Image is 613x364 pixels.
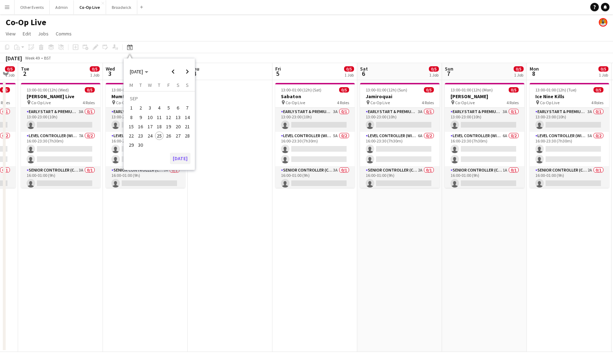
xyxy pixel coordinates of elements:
button: 13-09-2025 [173,113,182,122]
span: 0/5 [90,66,100,72]
div: 1 Job [429,72,438,78]
h3: Ice Nine Kills [530,93,609,100]
button: 29-09-2025 [127,140,136,150]
span: T [158,82,160,88]
button: 11-09-2025 [155,113,164,122]
app-card-role: Level Controller (with CCTV)7A0/216:00-23:30 (7h30m) [21,132,100,166]
span: 23 [137,131,145,140]
button: 06-09-2025 [173,103,182,112]
button: 27-09-2025 [173,131,182,140]
div: [DATE] [6,55,22,62]
span: T [139,82,142,88]
span: F [167,82,170,88]
span: 13:00-01:00 (12h) (Wed) [27,87,69,93]
app-card-role: Level Controller (with CCTV)6A0/216:00-23:30 (7h30m) [360,132,440,166]
span: 0/5 [598,66,608,72]
span: Co-Op Live [540,100,559,105]
span: 0/5 [424,87,434,93]
span: 0/5 [85,87,95,93]
span: 14 [183,113,192,122]
button: 16-09-2025 [136,122,145,131]
span: 0/5 [509,87,519,93]
button: 10-09-2025 [145,113,155,122]
span: 7 [183,104,192,112]
button: 17-09-2025 [145,122,155,131]
span: S [186,82,189,88]
span: 2 [20,69,29,78]
span: 9 [137,113,145,122]
button: Broadwick [106,0,137,14]
span: 28 [183,131,192,140]
span: 13:00-01:00 (12h) (Mon) [451,87,493,93]
app-card-role: Early Start & Premium Controller (with CCTV)3A0/113:00-23:00 (10h) [445,108,524,132]
span: Tue [21,66,29,72]
span: Comms [56,30,72,37]
span: S [177,82,180,88]
div: 1 Job [514,72,523,78]
app-card-role: Senior Controller (CCTV)1A0/116:00-01:00 (9h) [445,166,524,190]
span: 7 [444,69,453,78]
span: 0/5 [429,66,439,72]
span: 5 [164,104,173,112]
app-job-card: 13:00-01:00 (12h) (Mon)0/5[PERSON_NAME] Co-Op Live4 RolesEarly Start & Premium Controller (with C... [445,83,524,188]
span: Edit [23,30,31,37]
span: 4 Roles [507,100,519,105]
button: 18-09-2025 [155,122,164,131]
button: 30-09-2025 [136,140,145,150]
app-card-role: Level Controller (with CCTV)5A0/216:00-23:30 (7h30m) [275,132,355,166]
span: 21 [183,122,192,131]
button: 12-09-2025 [164,113,173,122]
span: 13:00-01:00 (12h) (Tue) [535,87,576,93]
app-card-role: Senior Controller (CCTV)3A0/116:00-01:00 (9h) [106,166,185,190]
h3: [PERSON_NAME] Live [21,93,100,100]
span: 16 [137,122,145,131]
app-card-role: Level Controller (with CCTV)7A0/216:00-23:30 (7h30m) [106,132,185,166]
span: 11 [155,113,164,122]
span: Co-Op Live [116,100,136,105]
span: Mon [530,66,539,72]
app-job-card: 13:00-01:00 (12h) (Wed)0/5[PERSON_NAME] Live Co-Op Live4 RolesEarly Start & Premium Controller (w... [21,83,100,188]
a: Comms [53,29,74,38]
div: 13:00-01:00 (12h) (Thu)0/5Mumford and Sons Co-Op Live4 RolesEarly Start & Premium Controller (wit... [106,83,185,188]
div: BST [44,55,51,61]
span: Fri [275,66,281,72]
span: 24 [146,131,154,140]
span: 0/5 [344,66,354,72]
span: 3 [105,69,115,78]
h3: Mumford and Sons [106,93,185,100]
span: 13:00-01:00 (12h) (Thu) [111,87,153,93]
button: 02-09-2025 [136,103,145,112]
span: 30 [137,141,145,150]
button: 08-09-2025 [127,113,136,122]
span: 13 [174,113,182,122]
div: 1 Job [90,72,99,78]
span: 0/5 [514,66,524,72]
button: 04-09-2025 [155,103,164,112]
span: Co-Op Live [31,100,51,105]
span: 15 [127,122,136,131]
span: 6 [174,104,182,112]
span: Sat [360,66,368,72]
span: 25 [155,131,164,140]
span: W [148,82,152,88]
div: 13:00-01:00 (12h) (Sun)0/5Jamiroquai Co-Op Live4 RolesEarly Start & Premium Controller (with CCTV... [360,83,440,188]
app-card-role: Level Controller (with CCTV)5A0/216:00-23:30 (7h30m) [530,132,609,166]
h1: Co-Op Live [6,17,46,28]
a: View [3,29,18,38]
span: 4 Roles [83,100,95,105]
span: 20 [174,122,182,131]
div: 1 Job [344,72,354,78]
span: 4 Roles [591,100,603,105]
button: Next month [180,65,194,79]
span: 4 [155,104,164,112]
span: Co-Op Live [370,100,390,105]
span: 2 [137,104,145,112]
span: 29 [127,141,136,150]
span: View [6,30,16,37]
span: 4 Roles [422,100,434,105]
span: 22 [127,131,136,140]
span: Co-Op Live [455,100,475,105]
span: Sun [445,66,453,72]
td: SEP [127,94,192,103]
